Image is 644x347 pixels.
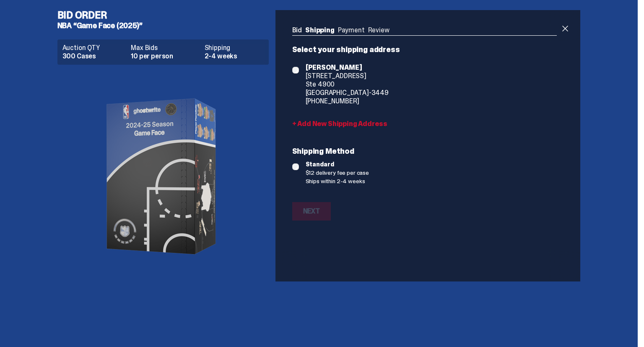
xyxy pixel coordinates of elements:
img: product image [79,71,247,281]
dt: Shipping [205,45,264,51]
dd: 10 per person [131,53,199,60]
a: Bid [292,26,302,34]
dt: Max Bids [131,45,199,51]
h5: NBA “Game Face (2025)” [57,22,275,29]
h4: Bid Order [57,10,275,20]
a: Shipping [305,26,335,34]
dd: 2-4 weeks [205,53,264,60]
a: Payment [338,26,365,34]
dd: 300 Cases [62,53,126,60]
dt: Auction QTY [62,45,126,51]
